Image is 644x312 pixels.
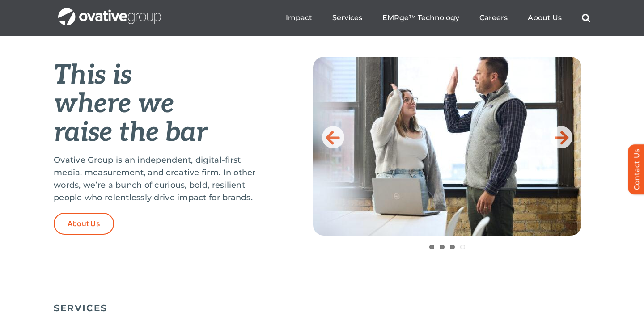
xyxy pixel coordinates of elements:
p: Ovative Group is an independent, digital-first media, measurement, and creative firm. In other wo... [54,154,268,204]
a: About Us [528,13,562,22]
a: EMRge™ Technology [382,13,459,22]
span: About Us [68,219,100,228]
a: OG_Full_horizontal_WHT [58,7,161,16]
em: raise the bar [54,117,207,149]
a: Services [332,13,362,22]
img: Home-Raise-the-Bar-4-1-scaled.jpg [313,57,581,236]
nav: Menu [286,4,590,32]
a: 2 [440,245,445,249]
em: where we [54,88,174,120]
a: Impact [286,13,312,22]
a: 3 [450,245,455,249]
em: This is [54,59,131,92]
a: About Us [54,213,114,235]
a: 1 [429,245,434,249]
a: Careers [479,13,508,22]
a: 4 [460,245,465,249]
a: Search [582,13,590,22]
